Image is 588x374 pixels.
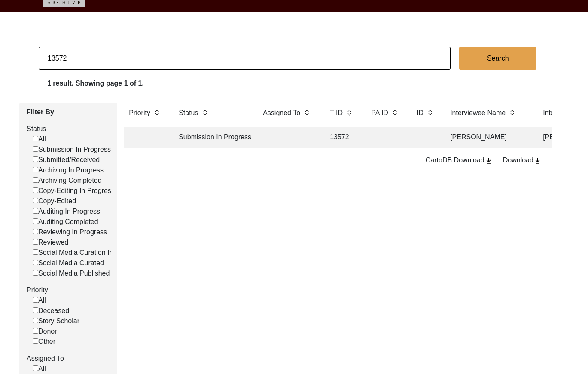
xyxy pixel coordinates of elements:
[33,155,100,165] label: Submitted/Received
[27,285,111,295] label: Priority
[179,108,198,118] label: Status
[129,108,150,118] label: Priority
[33,134,46,144] label: All
[33,186,115,196] label: Copy-Editing In Progress
[33,144,111,155] label: Submission In Progress
[426,155,493,166] div: CartoDB Download
[543,108,576,118] label: Interviewer
[33,270,38,276] input: Social Media Published
[33,187,38,193] input: Copy-Editing In Progress
[33,198,38,203] input: Copy-Edited
[27,124,111,134] label: Status
[459,47,536,70] button: Search
[33,239,38,245] input: Reviewed
[346,108,352,117] img: sort-button.png
[33,227,107,237] label: Reviewing In Progress
[33,338,38,344] input: Other
[154,108,160,117] img: sort-button.png
[304,108,310,117] img: sort-button.png
[33,167,38,172] input: Archiving In Progress
[47,78,144,89] label: 1 result. Showing page 1 of 1.
[33,165,104,175] label: Archiving In Progress
[33,217,98,227] label: Auditing Completed
[33,249,38,255] input: Social Media Curation In Progress
[330,108,343,118] label: T ID
[263,108,300,118] label: Assigned To
[33,218,38,224] input: Auditing Completed
[33,268,110,279] label: Social Media Published
[33,206,100,217] label: Auditing In Progress
[33,196,76,206] label: Copy-Edited
[450,108,506,118] label: Interviewee Name
[503,155,542,166] div: Download
[33,156,38,162] input: Submitted/Received
[174,127,251,148] td: Submission In Progress
[33,307,38,313] input: Deceased
[33,175,102,186] label: Archiving Completed
[33,318,38,323] input: Story Scholar
[33,237,68,248] label: Reviewed
[371,108,388,118] label: PA ID
[33,229,38,234] input: Reviewing In Progress
[202,108,208,117] img: sort-button.png
[33,326,57,337] label: Donor
[33,316,79,326] label: Story Scholar
[33,364,46,374] label: All
[27,353,111,364] label: Assigned To
[33,208,38,214] input: Auditing In Progress
[484,157,493,165] img: download-button.png
[325,127,359,148] td: 13572
[33,365,38,371] input: All
[33,177,38,183] input: Archiving Completed
[39,47,451,70] input: Search...
[33,337,55,347] label: Other
[417,108,423,118] label: ID
[533,157,542,165] img: download-button.png
[33,248,143,258] label: Social Media Curation In Progress
[33,328,38,334] input: Donor
[427,108,433,117] img: sort-button.png
[33,306,69,316] label: Deceased
[33,258,104,268] label: Social Media Curated
[392,108,398,117] img: sort-button.png
[33,297,38,303] input: All
[33,295,46,306] label: All
[509,108,515,117] img: sort-button.png
[33,260,38,265] input: Social Media Curated
[33,146,38,152] input: Submission In Progress
[33,136,38,141] input: All
[445,127,531,148] td: [PERSON_NAME]
[27,107,111,117] label: Filter By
